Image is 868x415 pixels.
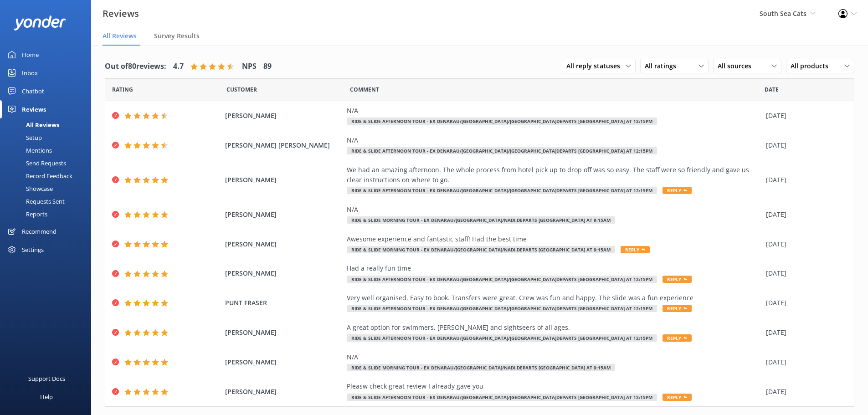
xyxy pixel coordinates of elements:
span: Date [226,85,257,94]
h3: Reviews [103,6,139,21]
div: Very well organised. Easy to book. Transfers were great. Crew was fun and happy. The slide was a ... [347,293,761,303]
img: yonder-white-logo.png [14,15,66,31]
span: All Reviews [103,31,137,41]
span: Ride & Slide Afternoon Tour - ex Denarau/[GEOGRAPHIC_DATA]/[GEOGRAPHIC_DATA]Departs [GEOGRAPHIC_D... [347,305,657,312]
span: South Sea Cats [760,9,806,18]
span: All reply statuses [566,61,626,71]
div: N/A [347,135,761,145]
span: Reply [663,334,692,342]
div: All Reviews [5,118,59,131]
div: A great option for swimmers, [PERSON_NAME] and sightseers of all ages. [347,323,761,333]
a: Record Feedback [5,169,91,182]
div: Home [22,46,39,64]
div: Send Requests [5,157,66,169]
span: Reply [621,246,650,253]
div: [DATE] [766,140,842,150]
div: [DATE] [766,210,842,220]
div: Chatbot [22,82,44,100]
div: Recommend [22,222,56,241]
span: Ride & Slide Morning Tour - ex Denarau/[GEOGRAPHIC_DATA]/Nadi.Departs [GEOGRAPHIC_DATA] at 9:15am [347,246,615,253]
h4: NPS [242,61,257,72]
span: [PERSON_NAME] [225,175,343,185]
span: Ride & Slide Afternoon Tour - ex Denarau/[GEOGRAPHIC_DATA]/[GEOGRAPHIC_DATA]Departs [GEOGRAPHIC_D... [347,118,657,125]
span: Date [765,85,779,94]
div: [DATE] [766,239,842,249]
div: [DATE] [766,175,842,185]
h4: Out of 80 reviews: [105,61,166,72]
span: All products [791,61,834,71]
div: Awesome experience and fantastic staff! Had the best time [347,234,761,244]
span: Ride & Slide Afternoon Tour - ex Denarau/[GEOGRAPHIC_DATA]/[GEOGRAPHIC_DATA]Departs [GEOGRAPHIC_D... [347,147,657,154]
div: Reviews [22,100,46,118]
div: [DATE] [766,111,842,121]
div: Reports [5,208,47,220]
span: Ride & Slide Morning Tour - ex Denarau/[GEOGRAPHIC_DATA]/Nadi.Departs [GEOGRAPHIC_DATA] at 9:15am [347,216,615,224]
div: Requests Sent [5,195,65,208]
div: [DATE] [766,268,842,278]
a: Send Requests [5,157,91,169]
span: PUNT FRASER [225,298,343,308]
div: Help [40,388,53,406]
a: Requests Sent [5,195,91,208]
span: [PERSON_NAME] [225,328,343,338]
span: Date [112,85,133,94]
span: Ride & Slide Afternoon Tour - ex Denarau/[GEOGRAPHIC_DATA]/[GEOGRAPHIC_DATA]Departs [GEOGRAPHIC_D... [347,276,657,283]
div: [DATE] [766,328,842,338]
span: Reply [663,187,692,194]
span: [PERSON_NAME] [225,387,343,397]
span: Ride & Slide Afternoon Tour - ex Denarau/[GEOGRAPHIC_DATA]/[GEOGRAPHIC_DATA]Departs [GEOGRAPHIC_D... [347,394,657,401]
span: All ratings [645,61,682,71]
span: Ride & Slide Afternoon Tour - ex Denarau/[GEOGRAPHIC_DATA]/[GEOGRAPHIC_DATA]Departs [GEOGRAPHIC_D... [347,187,657,194]
span: Reply [663,394,692,401]
div: [DATE] [766,387,842,397]
span: [PERSON_NAME] [225,268,343,278]
div: Mentions [5,144,52,157]
div: Support Docs [28,369,65,388]
span: Ride & Slide Morning Tour - ex Denarau/[GEOGRAPHIC_DATA]/Nadi.Departs [GEOGRAPHIC_DATA] at 9:15am [347,364,615,371]
span: [PERSON_NAME] [225,239,343,249]
a: Mentions [5,144,91,157]
a: Reports [5,208,91,220]
div: Showcase [5,182,53,195]
div: [DATE] [766,357,842,367]
h4: 89 [263,61,272,72]
span: [PERSON_NAME] [225,210,343,220]
div: N/A [347,352,761,362]
a: Setup [5,131,91,144]
span: Reply [663,305,692,312]
div: [DATE] [766,298,842,308]
span: [PERSON_NAME] [PERSON_NAME] [225,140,343,150]
a: All Reviews [5,118,91,131]
div: Had a really fun time [347,263,761,273]
div: Setup [5,131,42,144]
span: [PERSON_NAME] [225,357,343,367]
div: N/A [347,205,761,215]
span: Reply [663,276,692,283]
div: N/A [347,106,761,116]
a: Showcase [5,182,91,195]
div: Settings [22,241,44,259]
span: All sources [718,61,757,71]
span: Ride & Slide Afternoon Tour - ex Denarau/[GEOGRAPHIC_DATA]/[GEOGRAPHIC_DATA]Departs [GEOGRAPHIC_D... [347,334,657,342]
div: Inbox [22,64,38,82]
span: [PERSON_NAME] [225,111,343,121]
h4: 4.7 [173,61,184,72]
span: Question [350,85,379,94]
span: Survey Results [154,31,200,41]
div: We had an amazing afternoon. The whole process from hotel pick up to drop off was so easy. The st... [347,165,761,185]
div: Pleasw check great review I already gave you [347,381,761,391]
div: Record Feedback [5,169,72,182]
